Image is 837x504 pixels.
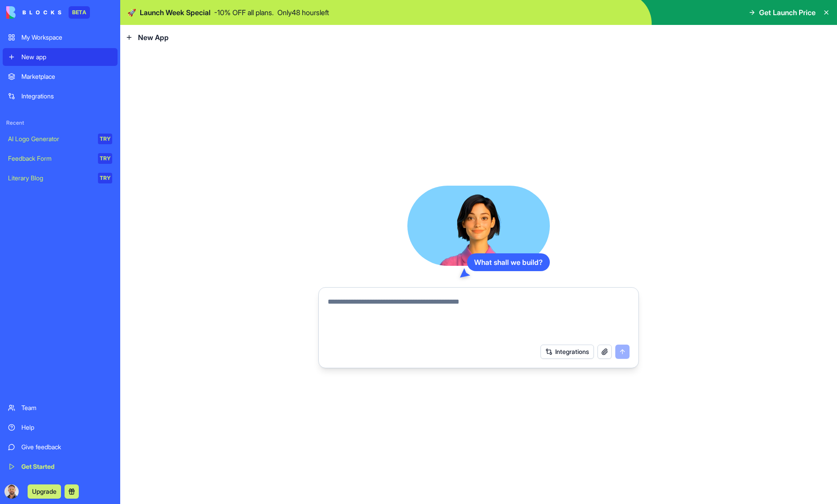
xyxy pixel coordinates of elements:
[98,134,112,144] div: TRY
[21,462,112,471] div: Get Started
[4,484,19,499] img: ACg8ocJj-MMs2ceOEkS_YghkCwrcNOC1lTZNDDPQ69bkUn4maM513mxlxw=s96-c
[69,6,90,19] div: BETA
[277,7,329,18] p: Only 48 hours left
[759,7,816,18] span: Get Launch Price
[98,153,112,164] div: TRY
[3,68,118,85] a: Marketplace
[21,33,112,42] div: My Workspace
[3,119,118,126] span: Recent
[3,150,118,167] a: Feedback FormTRY
[6,6,61,19] img: logo
[3,130,118,148] a: AI Logo GeneratorTRY
[6,6,90,19] a: BETA
[138,32,169,43] span: New App
[3,458,118,476] a: Get Started
[127,7,136,18] span: 🚀
[3,169,118,187] a: Literary BlogTRY
[140,7,211,18] span: Launch Week Special
[3,87,118,105] a: Integrations
[98,173,112,183] div: TRY
[28,484,61,499] button: Upgrade
[8,154,92,163] div: Feedback Form
[3,438,118,456] a: Give feedback
[214,7,274,18] p: - 10 % OFF all plans.
[21,423,112,432] div: Help
[8,174,92,183] div: Literary Blog
[28,487,61,496] a: Upgrade
[3,28,118,46] a: My Workspace
[3,419,118,436] a: Help
[21,443,112,451] div: Give feedback
[21,403,112,412] div: Team
[21,92,112,101] div: Integrations
[540,345,594,359] button: Integrations
[8,134,92,143] div: AI Logo Generator
[21,72,112,81] div: Marketplace
[3,48,118,66] a: New app
[21,53,112,61] div: New app
[3,399,118,417] a: Team
[467,253,550,271] div: What shall we build?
